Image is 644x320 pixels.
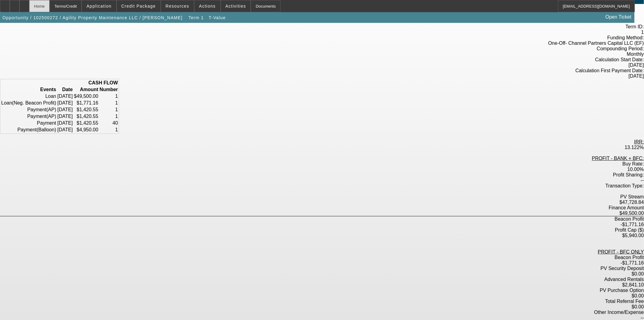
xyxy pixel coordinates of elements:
[1,113,57,119] td: Payment
[74,87,99,93] th: Amount
[209,15,226,20] span: T-Value
[57,107,73,113] td: [DATE]
[166,4,189,9] span: Resources
[117,0,160,12] button: Credit Package
[57,93,73,99] td: [DATE]
[99,127,118,133] td: 1
[57,113,73,119] td: [DATE]
[1,87,57,93] th: Events
[565,41,644,46] span: - Channel Partners Capital LLC (EF)
[74,127,99,133] td: $4,950.00
[161,0,194,12] button: Resources
[1,107,57,113] td: Payment
[221,0,251,12] button: Activities
[74,107,99,113] td: $1,420.55
[188,15,204,20] span: Term 1
[57,100,73,106] td: [DATE]
[2,15,183,20] span: Opportunity / 102500272 / Agility Property Maintenance LLC / [PERSON_NAME]
[194,0,220,12] button: Actions
[74,100,99,106] td: $1,771.16
[86,4,111,9] span: Application
[47,107,56,112] span: (AP)
[57,120,73,126] td: [DATE]
[1,120,57,126] td: Payment
[632,271,644,276] label: $0.00
[57,127,73,133] td: [DATE]
[47,114,56,119] span: (AP)
[603,12,634,22] a: Open Ticket
[74,113,99,119] td: $1,420.55
[74,120,99,126] td: $1,420.55
[74,93,99,99] td: $49,500.00
[99,120,118,126] td: 40
[199,4,216,9] span: Actions
[99,93,118,99] td: 1
[1,93,57,99] td: Loan
[37,127,56,132] span: (Balloon)
[1,100,57,106] td: Loan
[121,4,156,9] span: Credit Package
[622,282,644,287] label: $2,841.10
[12,100,56,105] span: (Neg. Beacon Profit)
[82,0,116,12] button: Application
[226,4,246,9] span: Activities
[187,12,206,23] button: Term 1
[620,211,644,216] label: $49,500.00
[1,127,57,133] td: Payment
[99,87,118,93] th: Number
[1,80,118,86] th: CASH FLOW
[632,304,644,309] label: $0.00
[632,293,644,298] label: $0.00
[99,107,118,113] td: 1
[99,113,118,119] td: 1
[207,12,227,23] button: T-Value
[99,100,118,106] td: 1
[57,87,73,93] th: Date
